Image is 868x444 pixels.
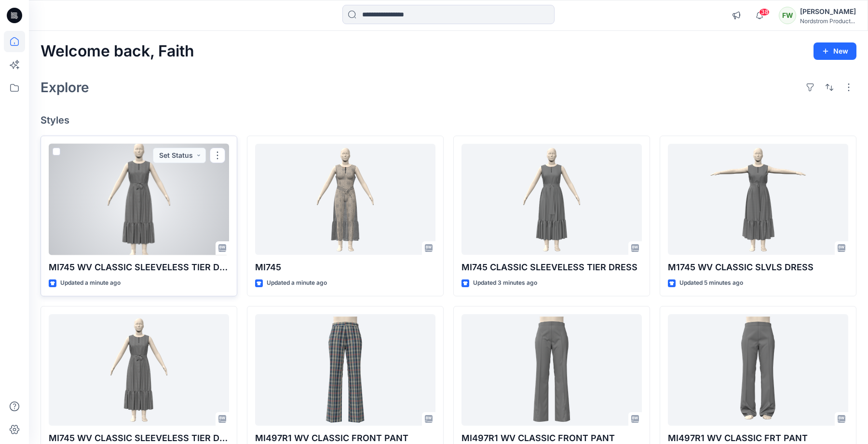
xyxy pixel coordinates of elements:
[41,80,89,95] h2: Explore
[779,7,796,24] div: FW
[49,314,229,426] a: MI745 WV CLASSIC SLEEVELESS TIER DRESS
[461,261,642,274] p: MI745 CLASSIC SLEEVELESS TIER DRESS
[800,6,856,17] div: [PERSON_NAME]
[41,42,194,60] h2: Welcome back, Faith
[267,278,327,288] p: Updated a minute ago
[60,278,121,288] p: Updated a minute ago
[255,261,435,274] p: MI745
[814,42,856,60] button: New
[255,144,435,255] a: MI745
[473,278,537,288] p: Updated 3 minutes ago
[668,144,848,255] a: M1745 WV CLASSIC SLVLS DRESS
[255,314,435,426] a: MI497R1 WV CLASSIC FRONT PANT
[668,314,848,426] a: MI497R1 WV CLASSIC FRT PANT
[679,278,743,288] p: Updated 5 minutes ago
[49,261,229,274] p: MI745 WV CLASSIC SLEEVELESS TIER DRESS
[461,144,642,255] a: MI745 CLASSIC SLEEVELESS TIER DRESS
[800,17,856,25] div: Nordstrom Product...
[461,314,642,426] a: MI497R1 WV CLASSIC FRONT PANT
[41,114,856,126] h4: Styles
[759,8,770,16] span: 38
[668,261,848,274] p: M1745 WV CLASSIC SLVLS DRESS
[49,144,229,255] a: MI745 WV CLASSIC SLEEVELESS TIER DRESS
